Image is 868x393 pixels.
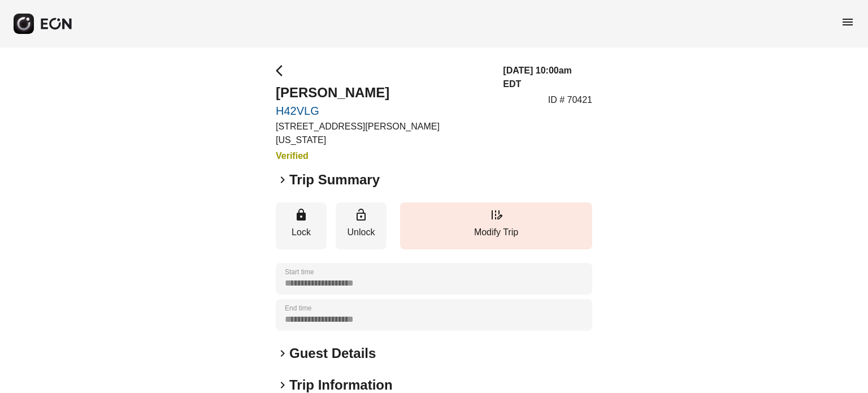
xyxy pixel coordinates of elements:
[276,64,289,77] span: arrow_back_ios
[281,226,321,239] p: Lock
[548,93,592,107] p: ID # 70421
[336,202,387,249] button: Unlock
[276,149,489,163] h3: Verified
[503,64,592,91] h3: [DATE] 10:00am EDT
[400,202,592,249] button: Modify Trip
[406,226,587,239] p: Modify Trip
[276,120,489,147] p: [STREET_ADDRESS][PERSON_NAME][US_STATE]
[354,208,368,222] span: lock_open
[294,208,308,222] span: lock
[276,104,489,118] a: H42VLG
[489,208,503,222] span: edit_road
[276,173,289,187] span: keyboard_arrow_right
[276,84,489,102] h2: [PERSON_NAME]
[841,15,854,29] span: menu
[276,202,327,249] button: Lock
[276,378,289,392] span: keyboard_arrow_right
[341,226,381,239] p: Unlock
[276,347,289,360] span: keyboard_arrow_right
[289,344,376,362] h2: Guest Details
[289,171,380,189] h2: Trip Summary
